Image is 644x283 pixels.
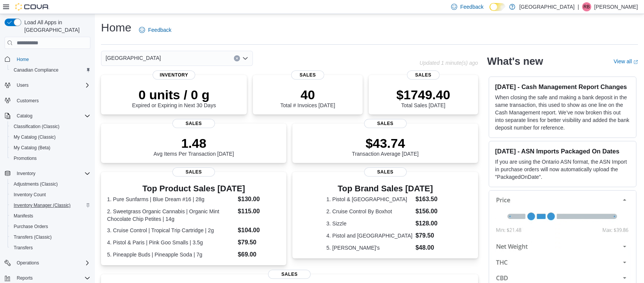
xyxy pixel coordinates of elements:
[396,87,450,108] div: Total Sales [DATE]
[407,70,440,80] span: Sales
[14,111,90,120] span: Catalog
[584,2,590,11] span: RB
[14,55,32,64] a: Home
[415,219,444,228] dd: $128.00
[14,124,60,130] span: Classification (Classic)
[364,119,407,128] span: Sales
[8,232,93,242] button: Transfers (Classic)
[8,121,93,132] button: Classification (Classic)
[352,136,419,151] p: $43.74
[14,181,58,187] span: Adjustments (Classic)
[327,184,444,193] h3: Top Brand Sales [DATE]
[11,180,61,189] a: Adjustments (Classic)
[327,220,413,227] dt: 3. Sizzle
[11,154,40,163] a: Promotions
[11,243,90,252] span: Transfers
[291,70,324,80] span: Sales
[234,55,240,61] button: Clear input
[11,122,63,131] a: Classification (Classic)
[415,195,444,204] dd: $163.50
[107,184,280,193] h3: Top Product Sales [DATE]
[2,53,93,64] button: Home
[487,55,543,67] h2: What's new
[8,211,93,221] button: Manifests
[495,83,630,91] h3: [DATE] - Cash Management Report Changes
[14,134,56,140] span: My Catalog (Classic)
[268,270,311,279] span: Sales
[14,169,38,178] button: Inventory
[2,95,93,106] button: Customers
[17,260,39,266] span: Operations
[14,234,52,240] span: Transfers (Classic)
[14,169,90,178] span: Inventory
[17,113,32,119] span: Catalog
[17,170,35,177] span: Inventory
[11,233,55,242] a: Transfers (Classic)
[415,231,444,240] dd: $79.50
[8,189,93,200] button: Inventory Count
[8,142,93,153] button: My Catalog (Beta)
[415,207,444,216] dd: $156.00
[11,211,36,220] a: Manifests
[14,81,90,90] span: Users
[11,122,90,131] span: Classification (Classic)
[136,22,174,38] a: Feedback
[238,226,280,235] dd: $104.00
[238,250,280,259] dd: $69.00
[8,65,93,75] button: Canadian Compliance
[8,242,93,253] button: Transfers
[14,67,58,73] span: Canadian Compliance
[8,221,93,232] button: Purchase Orders
[2,111,93,121] button: Catalog
[238,207,280,216] dd: $115.00
[172,119,215,128] span: Sales
[495,147,630,155] h3: [DATE] - ASN Imports Packaged On Dates
[132,87,216,102] p: 0 units / 0 g
[327,232,413,239] dt: 4. Pistol and [GEOGRAPHIC_DATA]
[107,251,235,258] dt: 5. Pineapple Buds | Pineapple Soda | 7g
[396,87,450,102] p: $1749.40
[11,243,36,252] a: Transfers
[17,98,39,104] span: Customers
[11,66,62,75] a: Canadian Compliance
[153,136,234,151] p: 1.48
[153,70,195,80] span: Inventory
[633,60,638,64] svg: External link
[582,2,591,11] div: Ruby Bressan
[11,133,59,142] a: My Catalog (Classic)
[11,211,90,220] span: Manifests
[352,136,419,157] div: Transaction Average [DATE]
[364,167,407,177] span: Sales
[519,2,575,11] p: [GEOGRAPHIC_DATA]
[21,19,90,34] span: Load All Apps in [GEOGRAPHIC_DATA]
[2,168,93,179] button: Inventory
[11,222,90,231] span: Purchase Orders
[489,11,490,11] span: Dark Mode
[11,66,90,75] span: Canadian Compliance
[280,87,335,102] p: 40
[327,244,413,252] dt: 5. [PERSON_NAME]'s
[11,222,51,231] a: Purchase Orders
[11,143,90,152] span: My Catalog (Beta)
[8,153,93,164] button: Promotions
[11,190,90,199] span: Inventory Count
[495,94,630,131] p: When closing the safe and making a bank deposit in the same transaction, this used to show as one...
[14,224,48,230] span: Purchase Orders
[17,56,29,63] span: Home
[172,167,215,177] span: Sales
[327,208,413,215] dt: 2. Cruise Control By Boxhot
[11,133,90,142] span: My Catalog (Classic)
[14,111,35,120] button: Catalog
[242,55,248,61] button: Open list of options
[489,3,505,11] input: Dark Mode
[11,201,74,210] a: Inventory Manager (Classic)
[107,227,235,234] dt: 3. Cruise Control | Tropical Trip Cartridge | 2g
[14,96,90,105] span: Customers
[14,258,90,267] span: Operations
[11,154,90,163] span: Promotions
[14,192,46,198] span: Inventory Count
[14,258,42,267] button: Operations
[11,190,49,199] a: Inventory Count
[2,80,93,91] button: Users
[11,143,54,152] a: My Catalog (Beta)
